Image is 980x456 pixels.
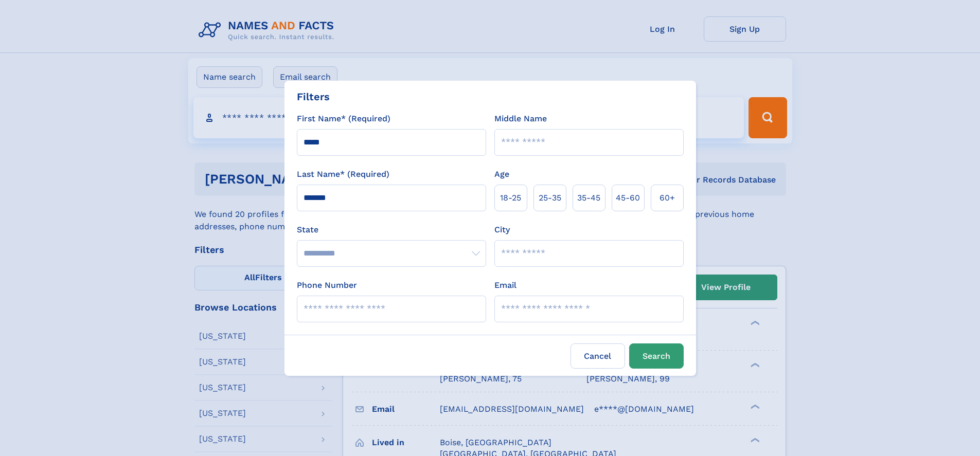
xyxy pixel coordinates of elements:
span: 60+ [660,192,675,204]
label: Cancel [571,343,625,369]
span: 45‑60 [616,192,640,204]
label: Phone Number [297,279,357,291]
label: First Name* (Required) [297,113,390,125]
label: Last Name* (Required) [297,168,389,180]
div: Filters [297,89,330,104]
label: Middle Name [494,113,547,125]
label: State [297,224,486,236]
label: City [494,224,510,236]
label: Email [494,279,516,291]
span: 35‑45 [577,192,600,204]
button: Search [629,343,684,369]
label: Age [494,168,509,180]
span: 18‑25 [500,192,521,204]
span: 25‑35 [539,192,561,204]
